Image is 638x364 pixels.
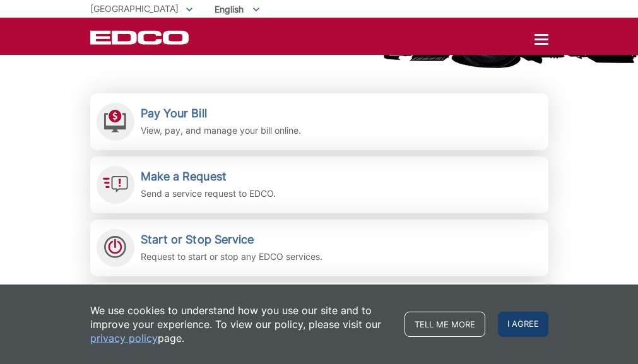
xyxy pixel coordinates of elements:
a: Tell me more [405,312,485,337]
a: Pay Your Bill View, pay, and manage your bill online. [90,93,548,150]
p: We use cookies to understand how you use our site and to improve your experience. To view our pol... [90,303,392,345]
span: I agree [498,312,548,337]
a: Make a Request Send a service request to EDCO. [90,156,548,213]
p: Request to start or stop any EDCO services. [141,250,322,264]
a: Service Schedules Stay up-to-date on any changes in schedules. [90,283,548,339]
h2: Pay Your Bill [141,107,301,120]
a: EDCD logo. Return to the homepage. [90,30,191,45]
span: [GEOGRAPHIC_DATA] [90,3,179,14]
a: privacy policy [90,331,158,345]
p: Send a service request to EDCO. [141,187,276,201]
h2: Make a Request [141,170,276,184]
p: View, pay, and manage your bill online. [141,124,301,138]
h2: Start or Stop Service [141,233,322,247]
